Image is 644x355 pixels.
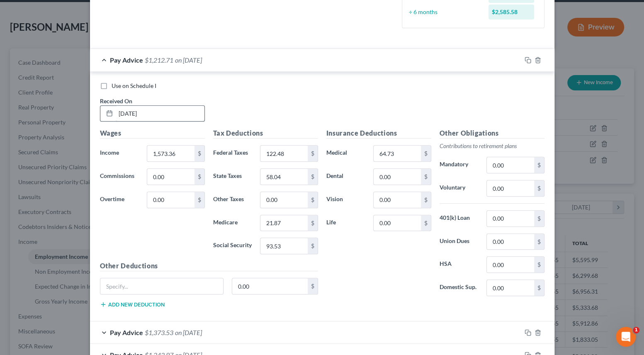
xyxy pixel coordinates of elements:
label: Overtime [96,192,143,208]
span: Use on Schedule I [112,82,156,89]
label: Life [322,215,369,231]
h5: Other Deductions [100,261,318,271]
div: $ [421,146,431,161]
input: 0.00 [487,234,534,250]
input: 0.00 [260,146,307,161]
div: ÷ 6 months [405,8,485,16]
label: HSA [435,256,483,273]
label: Dental [322,168,369,185]
div: $ [421,169,431,185]
div: $2,585.58 [488,5,534,19]
div: $ [308,146,318,161]
label: Commissions [96,168,143,185]
label: Medicare [209,215,256,231]
div: $ [194,169,204,185]
input: 0.00 [260,215,307,231]
div: $ [308,238,318,254]
div: $ [421,192,431,208]
div: $ [534,257,544,272]
h5: Other Obligations [440,128,544,139]
input: 0.00 [147,192,194,208]
input: 0.00 [374,215,420,231]
input: 0.00 [260,169,307,185]
input: 0.00 [487,211,534,226]
input: 0.00 [260,238,307,254]
label: Vision [322,192,369,208]
label: Medical [322,145,369,162]
span: Pay Advice [110,328,143,336]
label: Domestic Sup. [435,280,483,296]
input: 0.00 [487,280,534,296]
input: 0.00 [374,169,420,185]
span: Pay Advice [110,56,143,64]
div: $ [194,146,204,161]
div: $ [421,215,431,231]
input: 0.00 [147,169,194,185]
div: $ [308,169,318,185]
div: $ [308,192,318,208]
input: Specify... [100,278,224,294]
span: on [DATE] [175,328,202,336]
div: $ [534,211,544,226]
span: on [DATE] [175,56,202,64]
label: State Taxes [209,168,256,185]
div: $ [534,234,544,250]
input: 0.00 [232,278,308,294]
label: Social Security [209,238,256,254]
div: $ [534,180,544,196]
h5: Wages [100,128,205,139]
div: $ [194,192,204,208]
span: $1,212.71 [145,56,173,64]
h5: Tax Deductions [213,128,318,139]
span: $1,373.53 [145,328,173,336]
input: 0.00 [374,192,420,208]
span: Income [100,149,119,156]
input: 0.00 [374,146,420,161]
label: Voluntary [435,180,483,197]
p: Contributions to retirement plans [440,142,544,150]
div: $ [308,215,318,231]
div: $ [534,280,544,296]
div: $ [534,157,544,173]
span: Received On [100,97,132,105]
label: Other Taxes [209,192,256,208]
label: 401(k) Loan [435,210,483,227]
input: 0.00 [260,192,307,208]
span: 1 [633,327,639,333]
label: Federal Taxes [209,145,256,162]
h5: Insurance Deductions [326,128,431,139]
input: 0.00 [487,157,534,173]
input: 0.00 [147,146,194,161]
input: 0.00 [487,257,534,272]
label: Union Dues [435,233,483,250]
input: 0.00 [487,180,534,196]
input: MM/DD/YYYY [116,106,204,122]
iframe: Intercom live chat [616,327,636,347]
label: Mandatory [435,157,483,173]
button: Add new deduction [100,301,165,308]
div: $ [308,278,318,294]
